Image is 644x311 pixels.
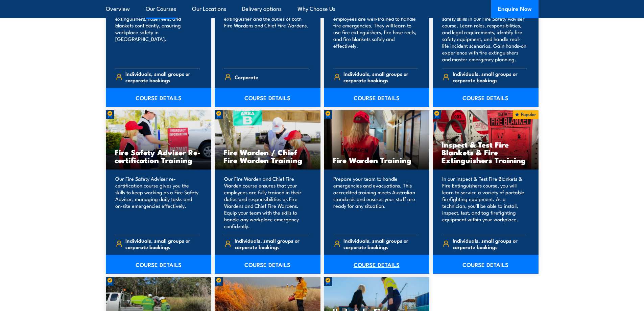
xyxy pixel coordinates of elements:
a: COURSE DETAILS [433,88,539,107]
a: COURSE DETAILS [106,255,212,274]
h3: Fire Warden / Chief Fire Warden Training [223,148,312,164]
a: COURSE DETAILS [433,255,539,274]
a: COURSE DETAILS [215,255,320,274]
span: Individuals, small groups or corporate bookings [343,70,418,83]
a: COURSE DETAILS [324,88,430,107]
span: Individuals, small groups or corporate bookings [453,237,527,250]
h3: Fire Warden Training [333,156,421,164]
p: Our Fire Extinguisher and Fire Warden course will ensure your employees are well-trained to handl... [333,2,418,63]
span: Individuals, small groups or corporate bookings [343,237,418,250]
p: Prepare your team to handle emergencies and evacuations. This accredited training meets Australia... [333,175,418,229]
span: Individuals, small groups or corporate bookings [453,70,527,83]
a: COURSE DETAILS [215,88,320,107]
span: Individuals, small groups or corporate bookings [125,237,200,250]
span: Individuals, small groups or corporate bookings [235,237,309,250]
p: Equip your team in [GEOGRAPHIC_DATA] with key fire safety skills in our Fire Safety Adviser cours... [442,2,527,63]
h3: Fire Safety Adviser Re-certification Training [115,148,203,164]
p: In our Inspect & Test Fire Blankets & Fire Extinguishers course, you will learn to service a vari... [442,175,527,229]
p: Train your team in essential fire safety. Learn to use fire extinguishers, hose reels, and blanke... [115,2,200,63]
span: Corporate [235,72,258,82]
p: Our Fire Safety Adviser re-certification course gives you the skills to keep working as a Fire Sa... [115,175,200,229]
p: Our Fire Warden and Chief Fire Warden course ensures that your employees are fully trained in the... [224,175,309,229]
p: Our Fire Combo Awareness Day includes training on how to use a fire extinguisher and the duties o... [224,2,309,63]
a: COURSE DETAILS [324,255,430,274]
a: COURSE DETAILS [106,88,212,107]
span: Individuals, small groups or corporate bookings [125,70,200,83]
h3: Inspect & Test Fire Blankets & Fire Extinguishers Training [442,140,530,164]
